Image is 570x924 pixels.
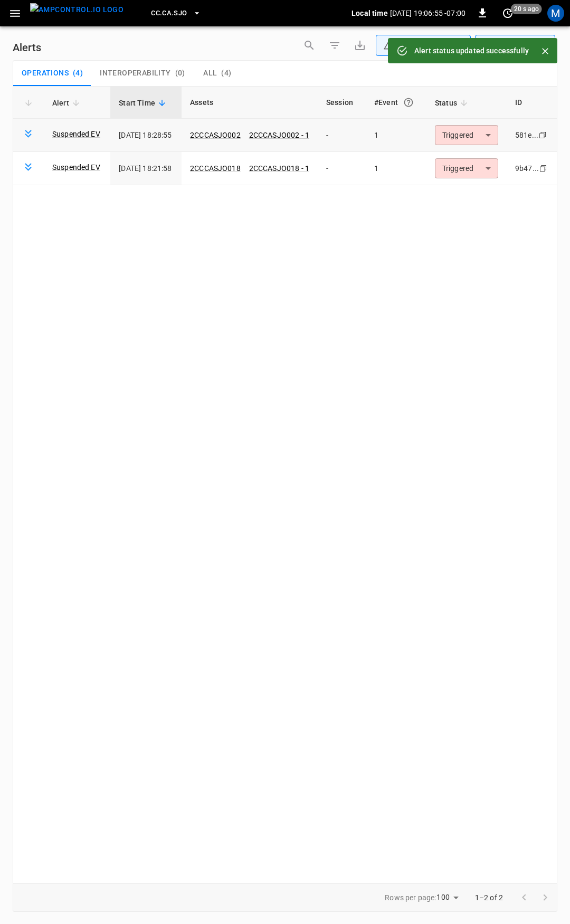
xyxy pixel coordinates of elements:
td: 1 [366,152,426,185]
span: Operations [22,69,69,78]
td: [DATE] 18:21:58 [110,152,182,185]
a: 2CCCASJO018 - 1 [249,164,309,173]
td: 1 [366,119,426,152]
button: CC.CA.SJO [147,3,205,24]
div: 581e... [515,130,538,140]
th: Assets [182,87,318,119]
div: Alert status updated successfully [414,41,529,60]
div: Last 24 hrs [495,35,555,55]
div: 9b47... [515,163,539,174]
a: Suspended EV [52,129,100,139]
th: Session [318,87,366,119]
td: - [318,152,366,185]
a: 2CCCASJO002 [190,131,241,139]
button: Close [537,43,553,59]
span: ( 4 ) [221,69,231,78]
span: Interoperability [100,69,170,78]
th: ID [507,87,557,119]
p: 1–2 of 2 [475,892,503,903]
a: 2CCCASJO002 - 1 [249,131,309,139]
a: 2CCCASJO018 [190,164,241,173]
p: Local time [351,8,388,18]
span: All [203,69,217,78]
h6: Alerts [13,39,41,56]
span: Alert [52,97,83,109]
button: set refresh interval [499,5,516,22]
div: copy [538,129,548,141]
div: Triggered [435,158,498,178]
img: ampcontrol.io logo [30,3,123,16]
td: [DATE] 18:28:55 [110,119,182,152]
span: CC.CA.SJO [151,7,187,20]
p: Rows per page: [385,892,436,903]
p: [DATE] 19:06:55 -07:00 [390,8,465,18]
div: Triggered [435,125,498,145]
button: An event is a single occurrence of an issue. An alert groups related events for the same asset, m... [399,93,418,112]
td: - [318,119,366,152]
div: profile-icon [547,5,564,22]
span: Start Time [119,97,169,109]
div: #Event [374,93,418,112]
span: ( 0 ) [175,69,185,78]
span: Status [435,97,471,109]
span: ( 4 ) [73,69,83,78]
a: Suspended EV [52,162,100,173]
span: 20 s ago [511,4,542,14]
div: 100 [436,890,462,905]
div: copy [538,163,549,174]
div: Unresolved [383,40,454,51]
